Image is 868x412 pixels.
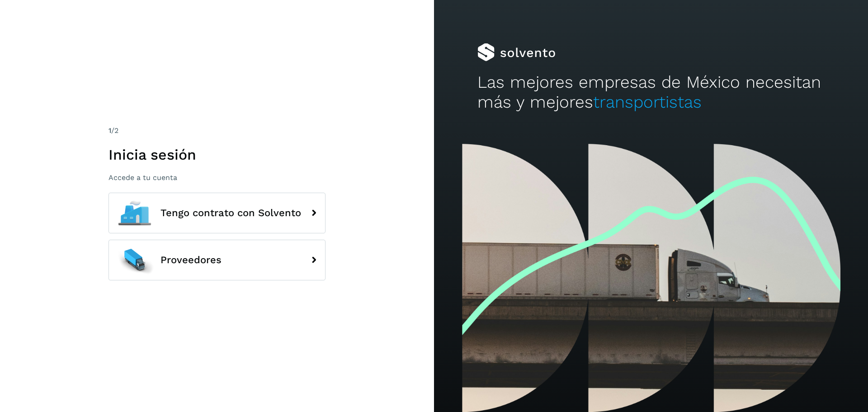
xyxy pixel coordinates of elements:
div: /2 [108,125,325,136]
span: 1 [108,126,111,135]
h1: Inicia sesión [108,146,325,163]
span: Proveedores [160,255,222,265]
p: Accede a tu cuenta [108,173,325,182]
span: Tengo contrato con Solvento [160,208,301,218]
h2: Las mejores empresas de México necesitan más y mejores [477,72,825,113]
span: transportistas [593,92,702,112]
button: Proveedores [108,240,325,280]
button: Tengo contrato con Solvento [108,193,325,233]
